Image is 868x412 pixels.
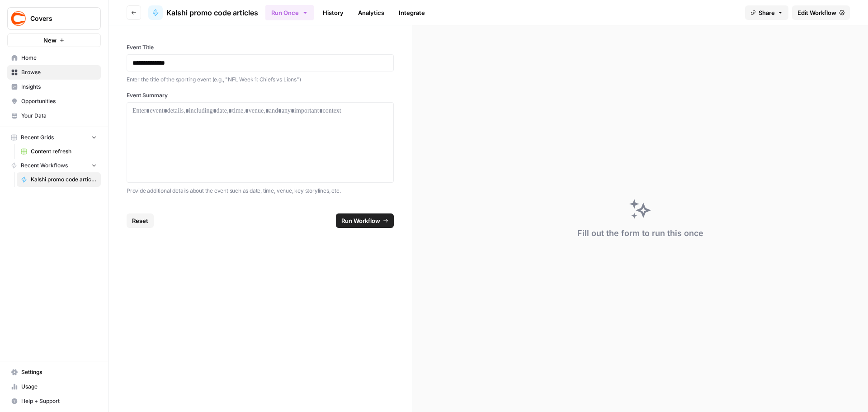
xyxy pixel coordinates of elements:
[792,5,850,20] a: Edit Workflow
[10,10,27,27] img: Covers Logo
[30,14,85,23] span: Covers
[21,83,97,91] span: Insights
[127,213,154,228] button: Reset
[31,175,97,184] span: Kalshi promo code articles
[7,33,101,47] button: New
[21,54,97,62] span: Home
[21,97,97,105] span: Opportunities
[17,144,101,159] a: Content refresh
[21,68,97,76] span: Browse
[7,159,101,172] button: Recent Workflows
[7,394,101,408] button: Help + Support
[127,91,394,99] label: Event Summary
[7,65,101,80] a: Browse
[127,43,394,52] label: Event Title
[21,397,97,405] span: Help + Support
[341,216,380,225] span: Run Workflow
[148,5,258,20] a: Kalshi promo code articles
[127,75,394,84] p: Enter the title of the sporting event (e.g., "NFL Week 1: Chiefs vs Lions")
[21,133,54,142] span: Recent Grids
[7,7,101,30] button: Workspace: Covers
[759,8,775,17] span: Share
[166,7,258,18] span: Kalshi promo code articles
[17,172,101,187] a: Kalshi promo code articles
[265,5,314,20] button: Run Once
[21,368,97,376] span: Settings
[7,365,101,379] a: Settings
[21,112,97,120] span: Your Data
[336,213,394,228] button: Run Workflow
[31,147,97,156] span: Content refresh
[21,161,68,170] span: Recent Workflows
[7,109,101,123] a: Your Data
[577,227,703,240] div: Fill out the form to run this once
[317,5,349,20] a: History
[393,5,430,20] a: Integrate
[21,383,97,391] span: Usage
[127,186,394,195] p: Provide additional details about the event such as date, time, venue, key storylines, etc.
[797,8,836,17] span: Edit Workflow
[7,51,101,65] a: Home
[7,80,101,94] a: Insights
[7,94,101,109] a: Opportunities
[132,216,148,225] span: Reset
[745,5,788,20] button: Share
[43,36,57,45] span: New
[7,379,101,394] a: Usage
[7,131,101,144] button: Recent Grids
[353,5,390,20] a: Analytics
